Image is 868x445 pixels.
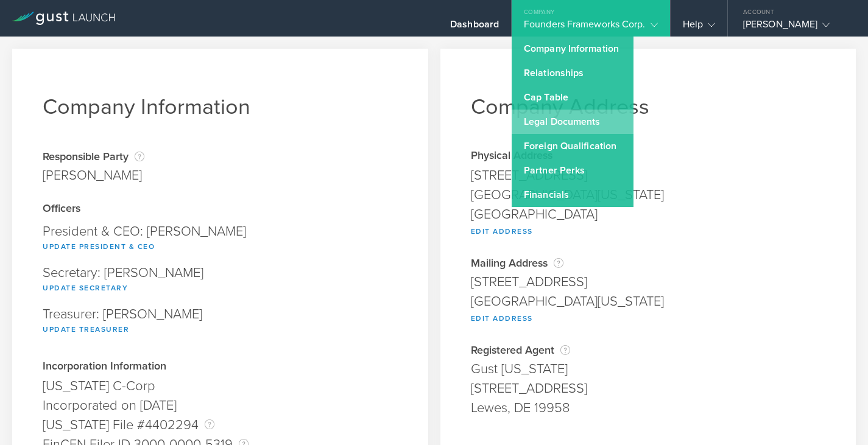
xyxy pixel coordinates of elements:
[471,150,826,163] div: Physical Address
[43,239,155,254] button: Update President & CEO
[471,344,826,356] div: Registered Agent
[743,18,847,37] div: [PERSON_NAME]
[43,415,398,435] div: [US_STATE] File #4402294
[43,361,398,373] div: Incorporation Information
[43,219,398,260] div: President & CEO: [PERSON_NAME]
[471,379,826,398] div: [STREET_ADDRESS]
[683,18,715,37] div: Help
[43,301,398,343] div: Treasurer: [PERSON_NAME]
[471,359,826,379] div: Gust [US_STATE]
[471,257,826,269] div: Mailing Address
[43,94,398,120] h1: Company Information
[43,396,398,415] div: Incorporated on [DATE]
[43,322,129,337] button: Update Treasurer
[43,203,398,215] div: Officers
[471,205,826,224] div: [GEOGRAPHIC_DATA]
[471,398,826,418] div: Lewes, DE 19958
[43,376,398,396] div: [US_STATE] C-Corp
[471,272,826,292] div: [STREET_ADDRESS]
[43,166,144,185] div: [PERSON_NAME]
[524,18,658,37] div: Founders Frameworks Corp.
[807,387,868,445] iframe: Chat Widget
[471,185,826,205] div: [GEOGRAPHIC_DATA][US_STATE]
[471,224,533,239] button: Edit Address
[450,18,499,37] div: Dashboard
[471,292,826,311] div: [GEOGRAPHIC_DATA][US_STATE]
[471,311,533,326] button: Edit Address
[471,166,826,185] div: [STREET_ADDRESS]
[43,150,144,163] div: Responsible Party
[43,260,398,301] div: Secretary: [PERSON_NAME]
[43,281,128,295] button: Update Secretary
[471,94,826,120] h1: Company Address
